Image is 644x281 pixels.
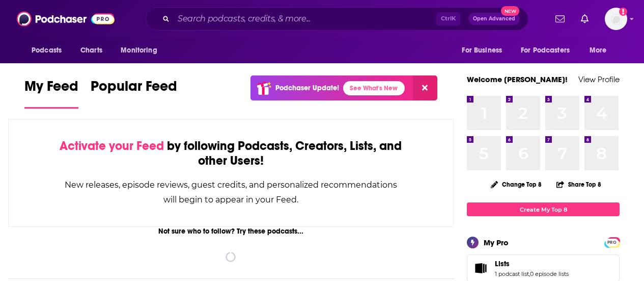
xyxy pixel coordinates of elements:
[590,43,607,58] span: More
[174,11,436,27] input: Search podcasts, credits, & more...
[146,7,528,31] div: Search podcasts, credits, & more...
[578,74,620,84] a: View Profile
[529,270,530,277] span: ,
[495,270,529,277] a: 1 podcast list
[17,9,115,29] img: Podchaser - Follow, Share and Rate Podcasts
[74,41,108,60] a: Charts
[32,43,62,58] span: Podcasts
[462,43,502,58] span: For Business
[606,239,618,246] span: PRO
[473,16,515,21] span: Open Advanced
[605,8,627,30] img: User Profile
[343,81,405,95] a: See What's New
[80,43,102,58] span: Charts
[485,178,548,191] button: Change Top 8
[467,202,620,216] a: Create My Top 8
[467,74,568,84] a: Welcome [PERSON_NAME]!
[24,78,78,109] a: My Feed
[521,43,570,58] span: For Podcasters
[91,78,177,109] a: Popular Feed
[514,41,584,60] button: open menu
[495,259,510,268] span: Lists
[114,41,170,60] button: open menu
[551,10,569,28] a: Show notifications dropdown
[530,270,569,277] a: 0 episode lists
[60,138,164,154] span: Activate your Feed
[60,139,402,168] div: by following Podcasts, Creators, Lists, and other Users!
[121,43,157,58] span: Monitoring
[468,13,520,25] button: Open AdvancedNew
[577,10,593,28] a: Show notifications dropdown
[8,227,454,236] div: Not sure who to follow? Try these podcasts...
[24,78,78,101] span: My Feed
[619,8,627,16] svg: Add a profile image
[60,177,402,207] div: New releases, episode reviews, guest credits, and personalized recommendations will begin to appe...
[275,84,339,92] p: Podchaser Update!
[484,238,509,247] div: My Pro
[91,78,177,101] span: Popular Feed
[495,259,569,268] a: Lists
[582,41,620,60] button: open menu
[24,41,75,60] button: open menu
[605,8,627,30] button: Show profile menu
[556,174,602,194] button: Share Top 8
[470,261,491,275] a: Lists
[501,6,519,16] span: New
[455,41,515,60] button: open menu
[436,12,460,25] span: Ctrl K
[605,8,627,30] span: Logged in as mdekoning
[606,238,618,246] a: PRO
